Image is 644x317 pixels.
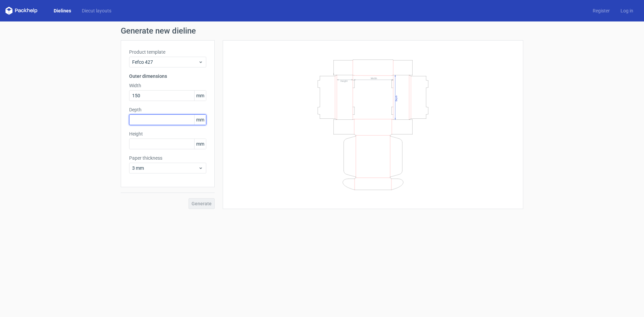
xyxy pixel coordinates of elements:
label: Paper thickness [129,155,206,161]
label: Depth [129,106,206,113]
a: Log in [615,7,639,14]
text: Depth [395,95,398,101]
span: mm [194,91,206,101]
a: Dielines [48,7,76,14]
label: Product template [129,49,206,55]
h3: Outer dimensions [129,73,206,80]
text: Width [371,76,377,80]
span: 3 mm [132,165,198,171]
a: Diecut layouts [76,7,117,14]
label: Height [129,130,206,137]
text: Height [340,80,347,82]
a: Register [587,7,615,14]
label: Width [129,82,206,89]
span: mm [194,115,206,125]
h1: Generate new dieline [121,27,523,35]
span: Fefco 427 [132,59,198,65]
span: mm [194,139,206,149]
